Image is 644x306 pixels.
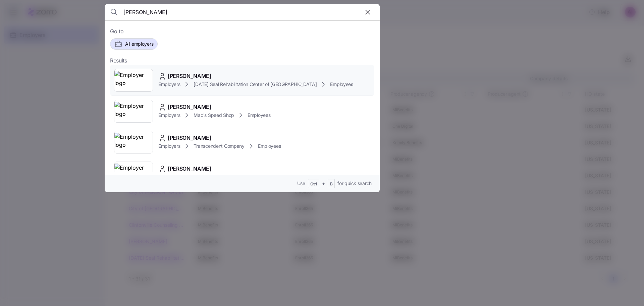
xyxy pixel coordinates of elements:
span: [PERSON_NAME] [168,72,211,80]
span: Employees [330,81,353,88]
span: Results [110,56,127,65]
span: Employers [158,112,180,119]
span: Employers [158,81,180,88]
img: Employer logo [114,102,153,121]
span: Go to [110,27,374,36]
span: All employers [125,41,153,47]
img: Employer logo [114,71,153,90]
span: B [330,181,333,187]
span: for quick search [337,180,372,187]
img: Employer logo [114,164,153,182]
span: Transcendent Company [194,143,244,149]
span: [PERSON_NAME] [168,134,211,142]
span: [PERSON_NAME] [168,165,211,173]
img: Employer logo [114,133,153,151]
span: + [322,180,325,187]
button: All employers [110,38,158,50]
span: [DATE] Seal Rehabilitation Center of [GEOGRAPHIC_DATA] [194,81,317,88]
span: Ctrl [310,181,317,187]
span: Employees [258,143,281,149]
span: Employees [248,112,270,119]
span: Employers [158,143,180,149]
span: Use [297,180,305,187]
span: [PERSON_NAME] [168,103,211,111]
span: Mac's Speed Shop [194,112,234,119]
